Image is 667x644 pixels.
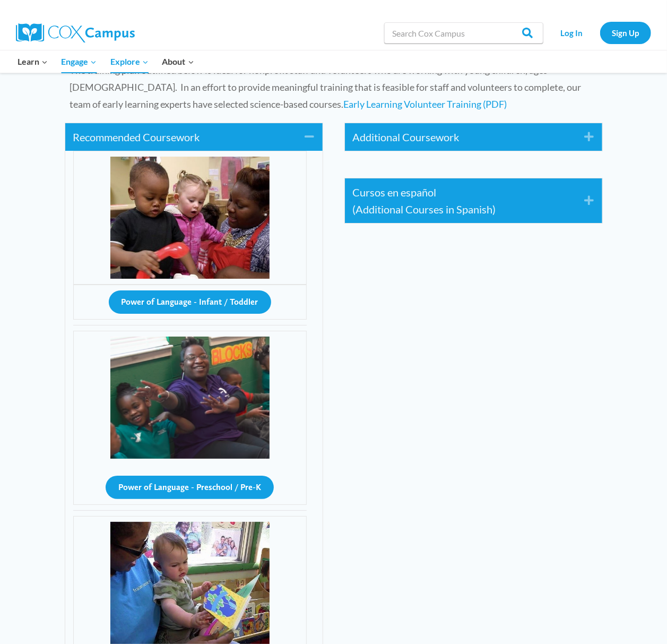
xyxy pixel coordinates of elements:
[106,479,274,492] a: Power of Language - Preschool / Pre-K
[549,22,595,44] a: Log In
[600,22,651,44] a: Sign Up
[549,22,651,44] nav: Secondary Navigation
[11,50,55,73] button: Child menu of Learn
[353,184,569,218] a: Cursos en español(Additional Courses in Spanish)
[73,128,289,145] a: Recommended Coursework
[155,50,201,73] button: Child menu of About
[344,98,507,110] a: Early Learning Volunteer Training (PDF)
[103,50,155,73] button: Child menu of Explore
[109,290,271,314] button: Power of Language - Infant / Toddler
[11,50,201,73] nav: Primary Navigation
[106,476,274,499] button: Power of Language - Preschool / Pre-K
[353,128,569,145] a: Additional Coursework
[384,22,543,44] input: Search Cox Campus
[110,522,270,644] img: RWM-Course-image.jpg
[70,64,582,110] span: The training plan outlined below is ideal for nonprofit staff and volunteers who are working with...
[110,337,270,459] img: Power of Language image
[110,157,270,279] img: Power of Language image
[16,23,135,42] img: Cox Campus
[55,50,104,73] button: Child menu of Engage
[109,294,271,307] a: Power of Language - Infant / Toddler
